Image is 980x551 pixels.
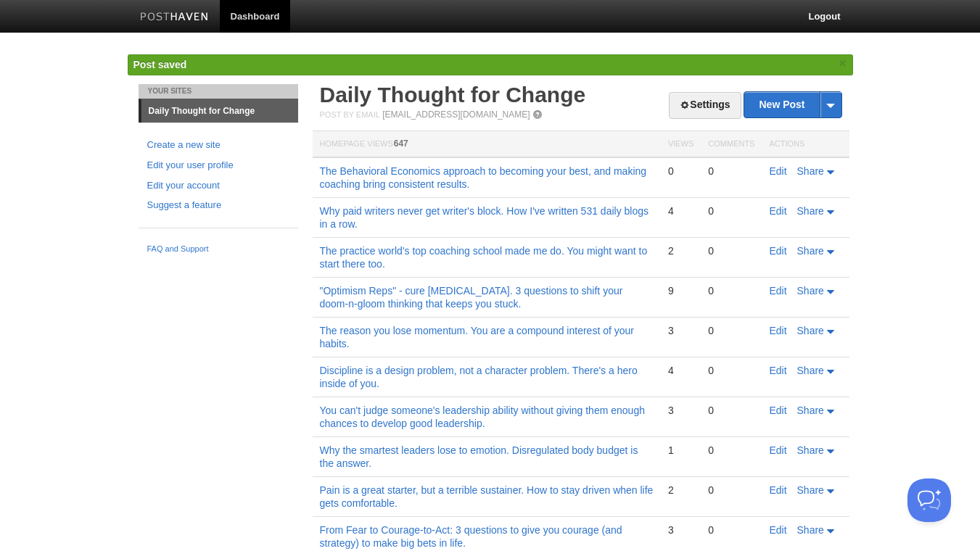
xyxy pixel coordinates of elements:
[770,285,787,297] a: Edit
[797,365,824,376] span: Share
[320,484,654,509] a: Pain is a great starter, but a terrible sustainer. How to stay driven when life gets comfortable.
[141,99,298,123] a: Daily Thought for Change
[320,524,622,549] a: From Fear to Courage-to-Act: 3 questions to give you courage (and strategy) to make big bets in l...
[320,83,586,107] a: Daily Thought for Change
[797,285,824,297] span: Share
[320,365,638,389] a: Discipline is a design problem, not a character problem. There's a hero inside of you.
[320,165,647,190] a: The Behavioral Economics approach to becoming your best, and making coaching bring consistent res...
[320,245,648,270] a: The practice world's top coaching school made me do. You might want to start there too.
[320,444,638,469] a: Why the smartest leaders lose to emotion. Disregulated body budget is the answer.
[708,324,754,337] div: 0
[320,325,634,349] a: The reason you lose momentum. You are a compound interest of your habits.
[320,285,623,310] a: "Optimism Reps" - cure [MEDICAL_DATA]. 3 questions to shift your doom-n-gloom thinking that keeps...
[708,204,754,217] div: 0
[147,158,289,173] a: Edit your user profile
[708,523,754,536] div: 0
[797,405,824,416] span: Share
[668,484,693,497] div: 2
[770,444,787,456] a: Edit
[382,109,530,120] a: [EMAIL_ADDRESS][DOMAIN_NAME]
[797,245,824,257] span: Share
[797,165,824,177] span: Share
[140,12,209,23] img: Posthaven-bar
[701,131,762,158] th: Comments
[668,364,693,377] div: 4
[770,524,787,536] a: Edit
[320,110,380,119] span: Post by Email
[147,198,289,213] a: Suggest a feature
[668,444,693,457] div: 1
[797,484,824,496] span: Share
[133,59,187,70] span: Post saved
[668,165,693,178] div: 0
[770,325,787,336] a: Edit
[668,204,693,217] div: 4
[313,131,661,158] th: Homepage Views
[147,243,289,256] a: FAQ and Support
[668,404,693,417] div: 3
[708,284,754,297] div: 0
[770,484,787,496] a: Edit
[668,244,693,257] div: 2
[661,131,701,158] th: Views
[744,92,841,117] a: New Post
[770,205,787,217] a: Edit
[708,484,754,497] div: 0
[668,284,693,297] div: 9
[320,205,649,230] a: Why paid writers never get writer's block. How I've written 531 daily blogs in a row.
[907,478,951,522] iframe: Help Scout Beacon - Open
[139,84,298,99] li: Your Sites
[708,165,754,178] div: 0
[797,444,824,456] span: Share
[669,92,741,119] a: Settings
[770,365,787,376] a: Edit
[797,205,824,217] span: Share
[797,524,824,536] span: Share
[708,444,754,457] div: 0
[147,178,289,194] a: Edit your account
[797,325,824,336] span: Share
[708,244,754,257] div: 0
[668,324,693,337] div: 3
[770,245,787,257] a: Edit
[147,138,289,153] a: Create a new site
[708,364,754,377] div: 0
[320,405,645,429] a: You can't judge someone's leadership ability without giving them enough chances to develop good l...
[770,405,787,416] a: Edit
[394,138,408,149] span: 647
[668,523,693,536] div: 3
[770,165,787,177] a: Edit
[836,54,849,72] a: ×
[708,404,754,417] div: 0
[762,131,849,158] th: Actions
